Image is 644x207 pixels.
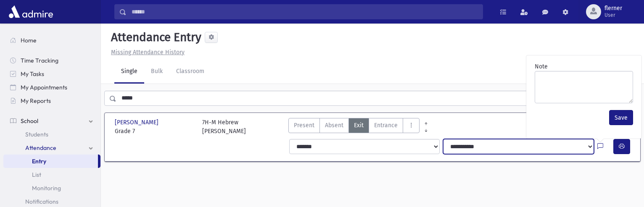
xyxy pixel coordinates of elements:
[25,144,56,152] span: Attendance
[21,97,51,105] span: My Reports
[114,60,144,84] a: Single
[21,84,67,91] span: My Appointments
[7,3,55,20] img: AdmirePro
[3,94,100,107] a: My Reports
[294,121,314,130] span: Present
[111,49,185,56] u: Missing Attendance History
[21,117,38,125] span: School
[144,60,169,84] a: Bulk
[288,118,420,136] div: AttTypes
[3,181,100,195] a: Monitoring
[115,127,194,136] span: Grade 7
[127,4,483,19] input: Search
[21,57,58,64] span: Time Tracking
[202,118,246,136] div: 7H-M Hebrew [PERSON_NAME]
[108,30,201,45] h5: Attendance Entry
[3,81,100,94] a: My Appointments
[3,128,100,141] a: Students
[3,34,100,47] a: Home
[535,62,548,71] label: Note
[3,114,100,128] a: School
[354,121,364,130] span: Exit
[604,12,622,18] span: User
[609,110,633,125] button: Save
[108,49,185,56] a: Missing Attendance History
[32,171,41,178] span: List
[169,60,211,84] a: Classroom
[21,70,44,78] span: My Tasks
[32,157,46,165] span: Entry
[3,155,98,168] a: Entry
[25,131,48,138] span: Students
[325,121,343,130] span: Absent
[25,198,58,205] span: Notifications
[21,37,37,44] span: Home
[374,121,398,130] span: Entrance
[3,168,100,181] a: List
[604,5,622,12] span: flerner
[3,67,100,81] a: My Tasks
[115,118,160,127] span: [PERSON_NAME]
[3,141,100,155] a: Attendance
[3,54,100,67] a: Time Tracking
[32,184,61,192] span: Monitoring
